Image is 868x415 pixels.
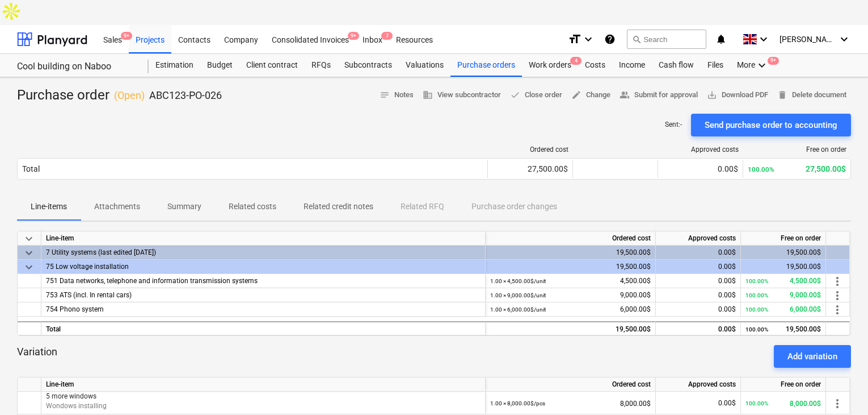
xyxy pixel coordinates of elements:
[660,322,736,337] div: 0.00$
[94,201,140,213] p: Attachments
[745,392,821,415] div: 8,000.00$
[745,322,821,337] div: 19,500.00$
[490,246,651,260] div: 19,500.00$
[660,302,736,317] div: 0.00$
[568,32,582,46] i: format_size
[656,231,741,246] div: Approved costs
[490,400,545,406] small: 1.00 × 8,000.00$ / pcs
[492,164,568,173] div: 27,500.00$
[490,274,651,288] div: 4,500.00$
[745,302,821,317] div: 6,000.00$
[627,30,706,49] button: Search
[705,118,837,132] div: Send purchase order to accounting
[96,24,129,53] div: Sales
[612,54,652,77] a: Income
[604,32,616,46] i: Knowledge base
[663,164,738,173] div: 0.00$
[380,89,414,102] span: Notes
[741,231,826,246] div: Free on order
[423,89,501,102] span: View subcontractor
[492,146,568,153] div: Ordered cost
[129,24,171,53] div: Projects
[663,146,739,153] div: Approved costs
[745,326,768,333] small: 100.00%
[660,288,736,302] div: 0.00$
[200,54,239,77] a: Budget
[652,54,701,77] a: Cash flow
[490,392,651,415] div: 8,000.00$
[745,400,768,406] small: 100.00%
[702,86,773,104] button: Download PDF
[774,345,851,368] button: Add variation
[46,291,132,299] span: 753 ATS (incl. In rental cars)
[745,288,821,302] div: 9,000.00$
[46,402,107,410] span: Wondows installing
[745,306,768,313] small: 100.00%
[715,32,727,46] i: notifications
[31,201,67,213] p: Line-items
[777,90,787,100] span: delete
[773,86,851,104] button: Delete document
[356,24,389,53] div: Inbox
[46,260,481,273] div: 75 Low voltage installation
[486,231,656,246] div: Ordered cost
[423,90,433,100] span: business
[837,32,851,46] i: keyboard_arrow_down
[217,25,265,53] a: Company
[121,32,132,40] span: 9+
[567,86,615,104] button: Change
[779,35,836,44] span: [PERSON_NAME]
[570,57,582,65] span: 4
[450,54,522,77] div: Purchase orders
[114,89,145,102] p: ( Open )
[745,246,821,260] div: 19,500.00$
[490,322,651,337] div: 19,500.00$
[660,274,736,288] div: 0.00$
[730,54,776,77] div: More
[660,246,736,260] div: 0.00$
[304,201,373,213] p: Related credit notes
[656,377,741,392] div: Approved costs
[171,25,217,53] a: Contacts
[46,246,481,259] div: 7 Utility systems (last edited 13 Apr 2022)
[787,349,837,364] div: Add variation
[229,201,276,213] p: Related costs
[381,32,393,40] span: 7
[22,232,36,246] span: keyboard_arrow_down
[748,146,846,153] div: Free on order
[305,54,338,77] div: RFQs
[768,57,779,65] span: 9+
[399,54,450,77] a: Valuations
[338,54,399,77] a: Subcontracts
[486,377,656,392] div: Ordered cost
[22,164,40,173] div: Total
[745,274,821,288] div: 4,500.00$
[149,89,222,102] p: ABC123-PO-026
[17,345,57,368] p: Variation
[41,377,486,392] div: Line-item
[490,278,546,284] small: 1.00 × 4,500.00$ / unit
[41,321,486,335] div: Total
[96,25,129,53] a: Sales9+
[578,54,612,77] a: Costs
[490,292,546,298] small: 1.00 × 9,000.00$ / unit
[777,89,846,102] span: Delete document
[490,306,546,313] small: 1.00 × 6,000.00$ / unit
[745,260,821,274] div: 19,500.00$
[149,54,200,77] a: Estimation
[701,54,730,77] a: Files
[741,377,826,392] div: Free on order
[375,86,418,104] button: Notes
[129,25,171,53] a: Projects
[490,288,651,302] div: 9,000.00$
[582,32,595,46] i: keyboard_arrow_down
[831,397,844,410] span: more_vert
[748,164,846,173] div: 27,500.00$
